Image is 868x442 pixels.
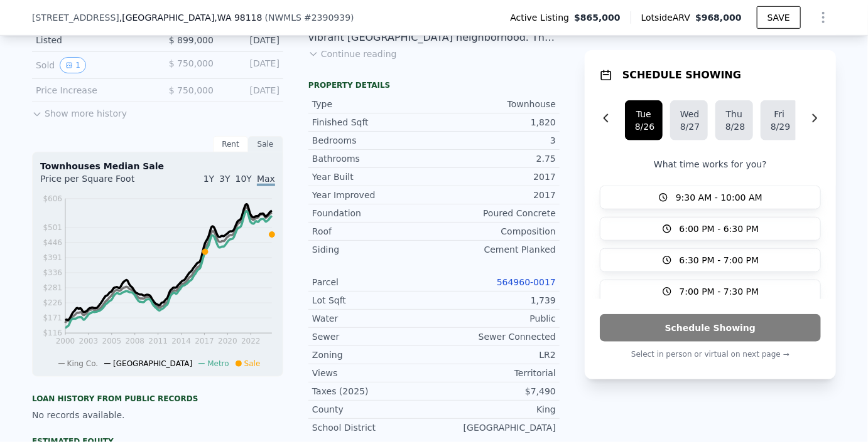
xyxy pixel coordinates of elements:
[32,11,119,24] span: [STREET_ADDRESS]
[757,6,801,29] button: SAVE
[224,34,279,46] div: [DATE]
[434,367,556,379] div: Territorial
[219,174,230,184] span: 3Y
[600,280,821,303] button: 7:00 PM - 7:30 PM
[169,85,214,95] span: $ 750,000
[119,11,263,24] span: , [GEOGRAPHIC_DATA]
[60,57,86,73] button: View historical data
[434,134,556,147] div: 3
[312,330,434,343] div: Sewer
[761,100,798,140] button: Fri8/29
[771,108,788,120] div: Fri
[312,312,434,325] div: Water
[434,349,556,361] div: LR2
[771,120,788,133] div: 8/29
[43,253,62,262] tspan: $391
[715,100,753,140] button: Thu8/28
[36,57,148,73] div: Sold
[641,11,695,24] span: Lotside ARV
[312,98,434,110] div: Type
[680,285,759,298] span: 7:00 PM - 7:30 PM
[434,330,556,343] div: Sewer Connected
[56,337,75,345] tspan: 2000
[148,337,168,345] tspan: 2011
[43,314,62,323] tspan: $171
[600,186,821,209] button: 9:30 AM - 10:00 AM
[244,359,261,368] span: Sale
[434,207,556,219] div: Poured Concrete
[268,13,301,23] span: NWMLS
[32,409,283,421] div: No records available.
[635,108,653,120] div: Tue
[434,225,556,238] div: Composition
[43,238,62,247] tspan: $446
[257,174,275,186] span: Max
[434,98,556,110] div: Townhouse
[214,13,262,23] span: , WA 98118
[43,329,62,338] tspan: $116
[79,337,99,345] tspan: 2003
[434,189,556,201] div: 2017
[312,116,434,129] div: Finished Sqft
[43,299,62,308] tspan: $226
[241,337,261,345] tspan: 2022
[43,284,62,293] tspan: $281
[600,248,821,272] button: 6:30 PM - 7:00 PM
[169,35,214,45] span: $ 899,000
[670,100,708,140] button: Wed8/27
[312,225,434,238] div: Roof
[102,337,122,345] tspan: 2005
[574,11,621,24] span: $865,000
[625,100,663,140] button: Tue8/26
[811,5,836,30] button: Show Options
[600,347,821,362] p: Select in person or virtual on next page →
[434,403,556,416] div: King
[312,134,434,147] div: Bedrooms
[434,152,556,165] div: 2.75
[224,84,279,97] div: [DATE]
[218,337,237,345] tspan: 2020
[312,403,434,416] div: County
[434,312,556,325] div: Public
[312,349,434,361] div: Zoning
[43,194,62,203] tspan: $606
[680,120,698,133] div: 8/27
[236,174,252,184] span: 10Y
[195,337,214,345] tspan: 2017
[600,217,821,241] button: 6:00 PM - 6:30 PM
[113,359,192,368] span: [GEOGRAPHIC_DATA]
[169,58,214,68] span: $ 750,000
[312,243,434,256] div: Siding
[434,243,556,256] div: Cement Planked
[125,337,144,345] tspan: 2008
[171,337,191,345] tspan: 2014
[312,294,434,307] div: Lot Sqft
[312,385,434,397] div: Taxes (2025)
[312,367,434,379] div: Views
[308,48,397,60] button: Continue reading
[67,359,99,368] span: King Co.
[434,116,556,129] div: 1,820
[680,223,759,235] span: 6:00 PM - 6:30 PM
[32,394,283,404] div: Loan history from public records
[43,223,62,232] tspan: $501
[725,120,743,133] div: 8/28
[265,11,354,24] div: ( )
[600,158,821,171] p: What time works for you?
[312,207,434,219] div: Foundation
[497,277,556,287] a: 564960-0017
[207,359,229,368] span: Metro
[434,421,556,434] div: [GEOGRAPHIC_DATA]
[680,108,698,120] div: Wed
[312,276,434,288] div: Parcel
[434,385,556,397] div: $7,490
[213,136,248,152] div: Rent
[304,13,350,23] span: # 2390939
[312,189,434,201] div: Year Improved
[312,152,434,165] div: Bathrooms
[434,294,556,307] div: 1,739
[43,268,62,277] tspan: $336
[36,84,148,97] div: Price Increase
[312,421,434,434] div: School District
[40,160,275,172] div: Townhouses Median Sale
